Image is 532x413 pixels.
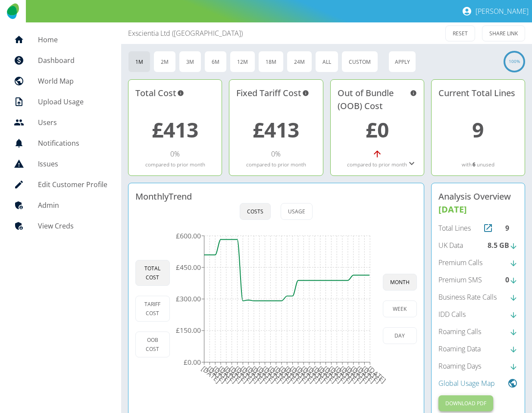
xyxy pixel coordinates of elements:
[135,190,192,203] h4: Monthly Trend
[38,97,107,107] h5: Upload Usage
[383,300,417,317] button: week
[438,292,497,302] p: Business Rate Calls
[175,294,200,303] tspan: £300.00
[482,25,525,41] button: SHARE LINK
[38,138,107,148] h5: Notifications
[438,190,518,216] h4: Analysis Overview
[7,133,114,153] a: Notifications
[38,179,107,190] h5: Edit Customer Profile
[7,153,114,174] a: Issues
[135,332,170,357] button: OOB Cost
[38,55,107,66] h5: Dashboard
[438,203,467,215] span: [DATE]
[183,357,200,367] tspan: £0.00
[388,51,416,72] button: Apply
[7,50,114,71] a: Dashboard
[338,87,417,113] h4: Out of Bundle (OOB) Cost
[135,296,170,322] button: Tariff Cost
[438,378,518,388] a: Global Usage Map
[204,51,227,72] button: 6M
[438,275,518,285] a: Premium SMS0
[509,58,520,64] text: 100%
[438,240,518,250] a: UK Data8.5 GB
[438,395,493,411] button: Download PDF
[253,116,299,144] a: £413
[410,87,417,100] svg: Costs outside of your fixed tariff
[488,240,518,250] div: 8.5 GB
[38,34,107,45] h5: Home
[438,275,482,285] p: Premium SMS
[438,326,518,337] a: Roaming Calls
[505,223,518,233] div: 9
[438,309,466,319] p: IDD Calls
[445,25,475,41] button: RESET
[7,195,114,216] a: Admin
[315,51,338,72] button: All
[302,87,309,100] svg: This is your recurring contracted cost
[236,87,316,113] h4: Fixed Tariff Cost
[438,292,518,302] a: Business Rate Calls
[438,223,518,233] a: Total Lines9
[383,327,417,344] button: day
[128,28,243,38] a: Exscientia Ltd ([GEOGRAPHIC_DATA])
[473,161,476,169] a: 6
[7,112,114,133] a: Users
[135,87,215,113] h4: Total Cost
[383,274,417,291] button: month
[38,159,107,169] h5: Issues
[438,223,471,233] p: Total Lines
[135,260,170,286] button: Total Cost
[271,149,281,159] p: 0 %
[236,161,316,169] p: compared to prior month
[287,51,312,72] button: 24M
[366,116,389,144] a: £0
[438,240,463,250] p: UK Data
[472,116,484,144] a: 9
[38,221,107,231] h5: View Creds
[175,263,200,272] tspan: £450.00
[438,361,518,371] a: Roaming Days
[175,326,200,335] tspan: £150.00
[438,378,495,388] p: Global Usage Map
[365,364,388,385] tspan: [DATE]
[7,71,114,91] a: World Map
[7,3,19,19] img: Logo
[438,161,518,169] p: with unused
[438,361,481,371] p: Roaming Days
[258,51,284,72] button: 18M
[7,174,114,195] a: Edit Customer Profile
[438,87,518,113] h4: Current Total Lines
[175,231,200,241] tspan: £600.00
[179,51,201,72] button: 3M
[230,51,255,72] button: 12M
[505,275,518,285] div: 0
[128,51,150,72] button: 1M
[7,91,114,112] a: Upload Usage
[240,203,271,220] button: Costs
[177,87,184,100] svg: This is the total charges incurred over 1 months
[135,161,215,169] p: compared to prior month
[38,117,107,128] h5: Users
[341,51,378,72] button: Custom
[438,344,518,354] a: Roaming Data
[7,29,114,50] a: Home
[438,257,518,268] a: Premium Calls
[281,203,313,220] button: Usage
[152,116,198,144] a: £413
[153,51,176,72] button: 2M
[438,326,481,337] p: Roaming Calls
[476,6,529,16] p: [PERSON_NAME]
[438,309,518,319] a: IDD Calls
[38,76,107,86] h5: World Map
[170,149,180,159] p: 0 %
[438,257,482,268] p: Premium Calls
[458,3,532,20] button: [PERSON_NAME]
[7,216,114,236] a: View Creds
[438,344,481,354] p: Roaming Data
[38,200,107,210] h5: Admin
